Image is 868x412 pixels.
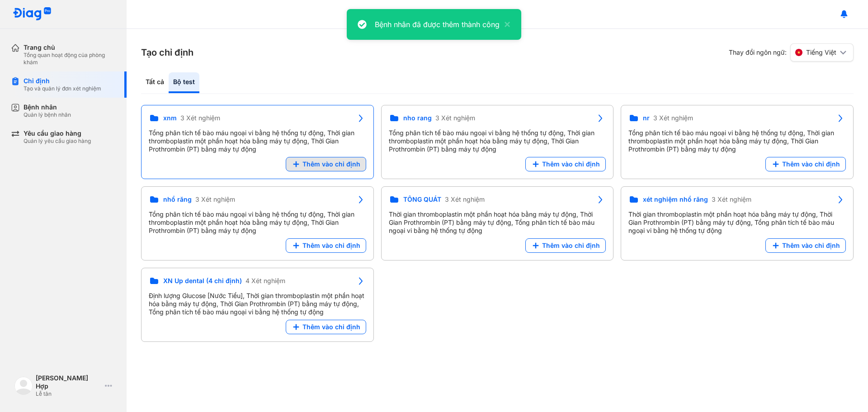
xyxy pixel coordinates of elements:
[245,277,285,285] span: 4 Xét nghiệm
[302,242,360,250] span: Thêm vào chỉ định
[24,129,91,137] div: Yêu cầu giao hàng
[765,238,846,253] button: Thêm vào chỉ định
[643,195,708,204] span: xét nghiệm nhổ răng
[403,195,441,204] span: TỔNG QUÁT
[542,242,600,250] span: Thêm vào chỉ định
[13,7,52,21] img: logo
[643,114,650,122] span: nr
[149,210,366,235] div: Tổng phân tích tế bào máu ngoại vi bằng hệ thống tự động, Thời gian thromboplastin một phần hoạt ...
[24,111,71,118] div: Quản lý bệnh nhân
[375,19,500,30] div: Bệnh nhân đã được thêm thành công
[286,157,366,171] button: Thêm vào chỉ định
[525,157,606,171] button: Thêm vào chỉ định
[628,210,846,235] div: Thời gian thromboplastin một phần hoạt hóa bằng máy tự động, Thời Gian Prothrombin (PT) bằng máy ...
[286,320,366,334] button: Thêm vào chỉ định
[24,85,101,92] div: Tạo và quản lý đơn xét nghiệm
[163,277,242,285] span: XN Up dental (4 chỉ định)
[628,129,846,153] div: Tổng phân tích tế bào máu ngoại vi bằng hệ thống tự động, Thời gian thromboplastin một phần hoạt ...
[180,114,220,122] span: 3 Xét nghiệm
[141,46,193,59] h3: Tạo chỉ định
[389,210,606,235] div: Thời gian thromboplastin một phần hoạt hóa bằng máy tự động, Thời Gian Prothrombin (PT) bằng máy ...
[782,242,840,250] span: Thêm vào chỉ định
[24,137,91,145] div: Quản lý yêu cầu giao hàng
[24,103,71,111] div: Bệnh nhân
[653,114,693,122] span: 3 Xét nghiệm
[36,390,101,398] div: Lễ tân
[149,292,366,316] div: Định lượng Glucose [Nước Tiểu], Thời gian thromboplastin một phần hoạt hóa bằng máy tự động, Thời...
[500,19,510,30] button: close
[435,114,475,122] span: 3 Xét nghiệm
[169,72,199,93] div: Bộ test
[403,114,432,122] span: nho rang
[782,160,840,168] span: Thêm vào chỉ định
[445,195,485,204] span: 3 Xét nghiệm
[765,157,846,171] button: Thêm vào chỉ định
[24,43,116,52] div: Trang chủ
[302,160,360,168] span: Thêm vào chỉ định
[302,323,360,331] span: Thêm vào chỉ định
[286,238,366,253] button: Thêm vào chỉ định
[542,160,600,168] span: Thêm vào chỉ định
[24,52,116,66] div: Tổng quan hoạt động của phòng khám
[163,195,192,204] span: nhổ răng
[24,77,101,85] div: Chỉ định
[14,377,33,395] img: logo
[36,374,101,390] div: [PERSON_NAME] Hợp
[729,43,854,62] div: Thay đổi ngôn ngữ:
[163,114,177,122] span: xnm
[141,72,169,93] div: Tất cả
[389,129,606,153] div: Tổng phân tích tế bào máu ngoại vi bằng hệ thống tự động, Thời gian thromboplastin một phần hoạt ...
[195,195,235,204] span: 3 Xét nghiệm
[525,238,606,253] button: Thêm vào chỉ định
[149,129,366,153] div: Tổng phân tích tế bào máu ngoại vi bằng hệ thống tự động, Thời gian thromboplastin một phần hoạt ...
[712,195,751,204] span: 3 Xét nghiệm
